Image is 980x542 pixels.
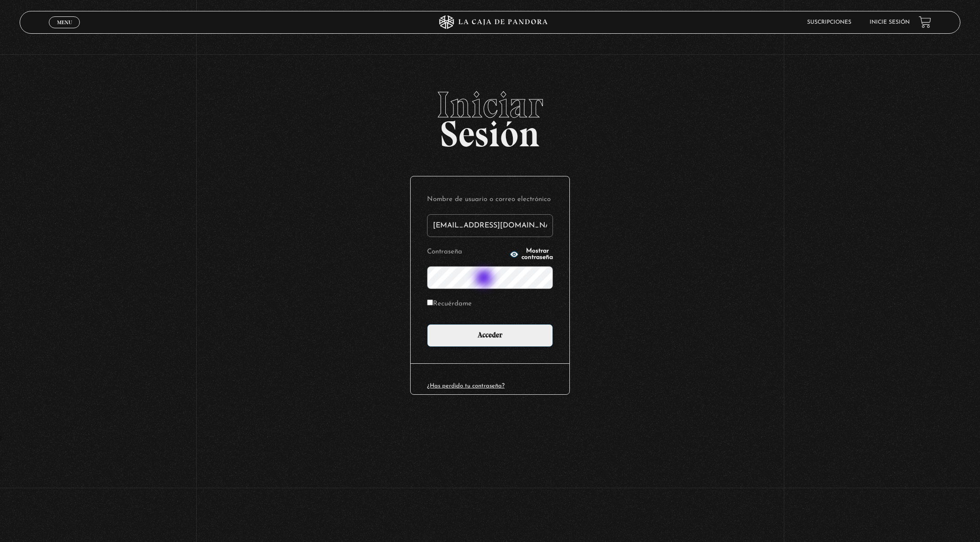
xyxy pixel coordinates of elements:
a: Inicie sesión [870,20,910,25]
label: Recuérdame [427,297,472,311]
button: Mostrar contraseña [510,248,553,261]
label: Contraseña [427,245,507,259]
span: Cerrar [54,27,75,34]
h2: Sesión [20,87,960,145]
a: ¿Has perdido tu contraseña? [427,383,505,389]
span: Mostrar contraseña [521,248,553,261]
input: Acceder [427,324,553,347]
span: Menu [57,20,72,25]
input: Recuérdame [427,299,433,305]
span: Iniciar [20,87,960,123]
a: Suscripciones [807,20,851,25]
a: View your shopping cart [919,16,931,28]
label: Nombre de usuario o correo electrónico [427,193,553,207]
